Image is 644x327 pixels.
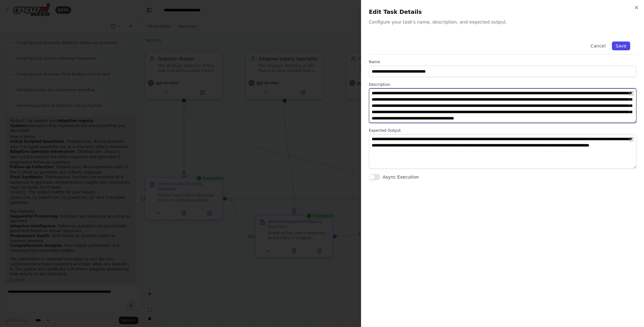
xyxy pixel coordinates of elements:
label: Async Execution [383,174,419,180]
button: Save [612,42,630,50]
button: Open in editor [628,136,635,143]
label: Description [369,82,636,87]
label: Expected Output [369,128,636,133]
p: Configure your task's name, description, and expected output. [369,19,636,25]
button: Open in editor [628,90,635,97]
button: Cancel [587,42,609,50]
label: Name [369,59,636,64]
h2: Edit Task Details [369,8,636,16]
